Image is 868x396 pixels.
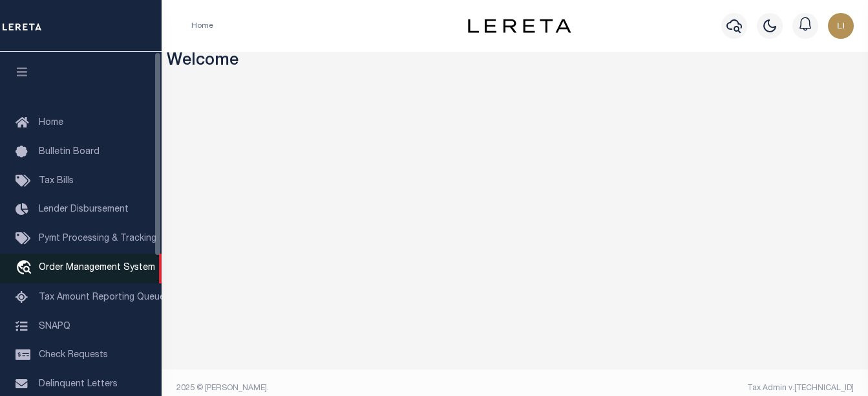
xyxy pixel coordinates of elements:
span: Bulletin Board [39,148,100,157]
i: travel_explore [16,260,36,277]
li: Home [191,20,213,32]
div: Tax Admin v.[TECHNICAL_ID] [525,382,854,394]
span: Lender Disbursement [39,205,129,214]
span: Tax Bills [39,177,74,186]
span: Tax Amount Reporting Queue [39,293,165,302]
img: svg+xml;base64,PHN2ZyB4bWxucz0iaHR0cDovL3d3dy53My5vcmcvMjAwMC9zdmciIHBvaW50ZXItZXZlbnRzPSJub25lIi... [828,13,854,39]
span: Delinquent Letters [39,380,118,389]
h3: Welcome [167,52,863,72]
span: Home [39,118,63,127]
span: Order Management System [39,263,155,272]
span: SNAPQ [39,322,70,331]
span: Pymt Processing & Tracking [39,234,156,243]
span: Check Requests [39,351,108,360]
div: 2025 © [PERSON_NAME]. [167,382,515,394]
img: logo-dark.svg [468,19,571,33]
